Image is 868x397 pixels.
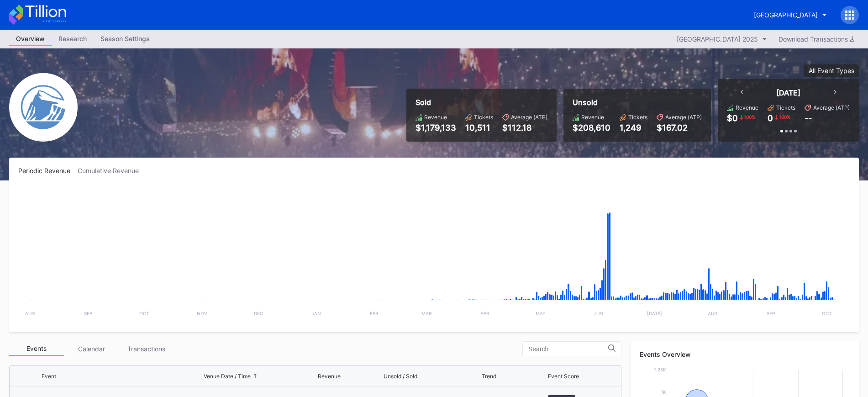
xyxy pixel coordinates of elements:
[672,33,772,45] button: [GEOGRAPHIC_DATA] 2025
[482,373,496,380] div: Trend
[581,114,604,121] div: Revenue
[42,373,56,380] div: Event
[465,123,493,132] div: 10,511
[573,98,702,107] div: Unsold
[776,104,795,111] div: Tickets
[548,373,579,380] div: Event Score
[9,73,78,142] img: Devils-Logo.png
[474,114,493,121] div: Tickets
[657,123,702,132] div: $167.02
[654,367,666,372] text: 1.25k
[18,186,850,323] svg: Chart title
[779,35,854,43] div: Download Transactions
[9,342,64,356] div: Events
[620,123,647,132] div: 1,249
[528,345,608,353] input: Search
[776,88,800,97] div: [DATE]
[318,373,341,380] div: Revenue
[480,311,489,316] text: Apr
[416,123,456,132] div: $1,179,133
[747,6,834,23] button: [GEOGRAPHIC_DATA]
[18,167,78,175] div: Periodic Revenue
[774,33,859,45] button: Download Transactions
[594,311,603,316] text: Jun
[204,373,251,380] div: Venue Date / Time
[736,104,758,111] div: Revenue
[84,311,92,316] text: Sep
[312,311,321,316] text: Jan
[416,98,547,107] div: Sold
[119,342,174,356] div: Transactions
[804,64,859,77] button: All Event Types
[511,114,547,121] div: Average (ATP)
[647,311,662,316] text: [DATE]
[665,114,702,121] div: Average (ATP)
[822,311,831,316] text: Oct
[640,350,850,358] div: Events Overview
[727,113,738,123] div: $0
[809,67,854,74] div: All Event Types
[52,32,94,45] div: Research
[52,32,94,46] a: Research
[9,32,52,46] a: Overview
[64,342,119,356] div: Calendar
[424,114,447,121] div: Revenue
[754,11,818,19] div: [GEOGRAPHIC_DATA]
[661,389,666,395] text: 1k
[708,311,717,316] text: Aug
[78,167,146,175] div: Cumulative Revenue
[254,311,263,316] text: Dec
[384,373,417,380] div: Unsold / Sold
[768,113,773,123] div: 0
[743,113,756,121] div: 100 %
[139,311,149,316] text: Oct
[421,311,432,316] text: Mar
[778,113,791,121] div: 100 %
[25,311,35,316] text: Aug
[628,114,647,121] div: Tickets
[197,311,207,316] text: Nov
[502,123,547,132] div: $112.18
[573,123,610,132] div: $208,610
[813,104,850,111] div: Average (ATP)
[805,113,812,123] div: --
[370,311,379,316] text: Feb
[677,35,758,43] div: [GEOGRAPHIC_DATA] 2025
[94,32,157,45] div: Season Settings
[94,32,157,46] a: Season Settings
[767,311,775,316] text: Sep
[536,311,546,316] text: May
